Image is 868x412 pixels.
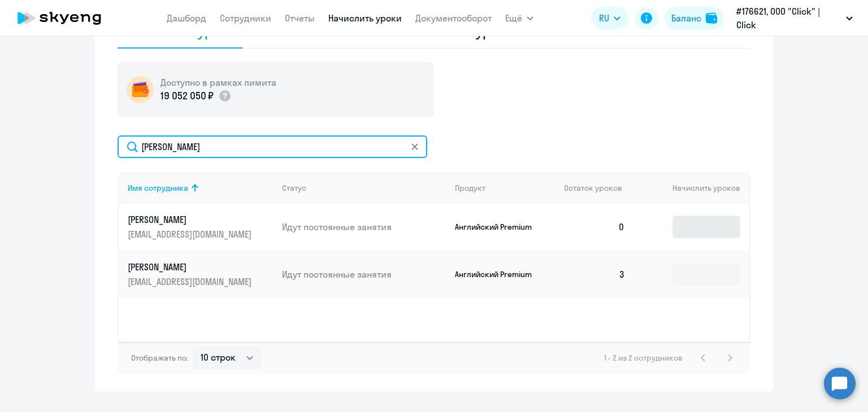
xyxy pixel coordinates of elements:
[118,135,427,158] input: Поиск по имени, email, продукту или статусу
[128,213,273,240] a: [PERSON_NAME][EMAIL_ADDRESS][DOMAIN_NAME]
[128,275,254,288] p: [EMAIL_ADDRESS][DOMAIN_NAME]
[505,11,522,25] span: Ещё
[564,183,622,193] span: Остаток уроков
[455,183,485,193] div: Продукт
[282,183,306,193] div: Статус
[604,353,683,363] span: 1 - 2 из 2 сотрудников
[455,269,540,279] p: Английский Premium
[282,268,446,280] p: Идут постоянные занятия
[160,76,276,89] h5: Доступно в рамках лимита
[455,222,540,232] p: Английский Premium
[555,251,634,298] td: 3
[131,353,188,363] span: Отображать по:
[220,12,271,24] a: Сотрудники
[671,11,701,25] div: Баланс
[128,183,188,193] div: Имя сотрудника
[128,213,254,226] p: [PERSON_NAME]
[591,7,628,29] button: RU
[505,7,533,29] button: Ещё
[282,221,446,233] p: Идут постоянные занятия
[665,7,724,29] button: Балансbalance
[564,183,634,193] div: Остаток уроков
[128,228,254,240] p: [EMAIL_ADDRESS][DOMAIN_NAME]
[634,173,749,203] th: Начислить уроков
[599,11,609,25] span: RU
[282,183,446,193] div: Статус
[455,183,555,193] div: Продукт
[731,5,858,32] button: #176621, ООО "Click" | Click
[160,89,214,103] p: 19 052 050 ₽
[127,76,154,103] img: wallet-circle.png
[555,203,634,251] td: 0
[167,12,206,24] a: Дашборд
[285,12,315,24] a: Отчеты
[128,183,273,193] div: Имя сотрудника
[128,261,273,288] a: [PERSON_NAME][EMAIL_ADDRESS][DOMAIN_NAME]
[328,12,402,24] a: Начислить уроки
[415,12,492,24] a: Документооборот
[736,5,841,32] p: #176621, ООО "Click" | Click
[706,12,717,24] img: balance
[128,261,254,273] p: [PERSON_NAME]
